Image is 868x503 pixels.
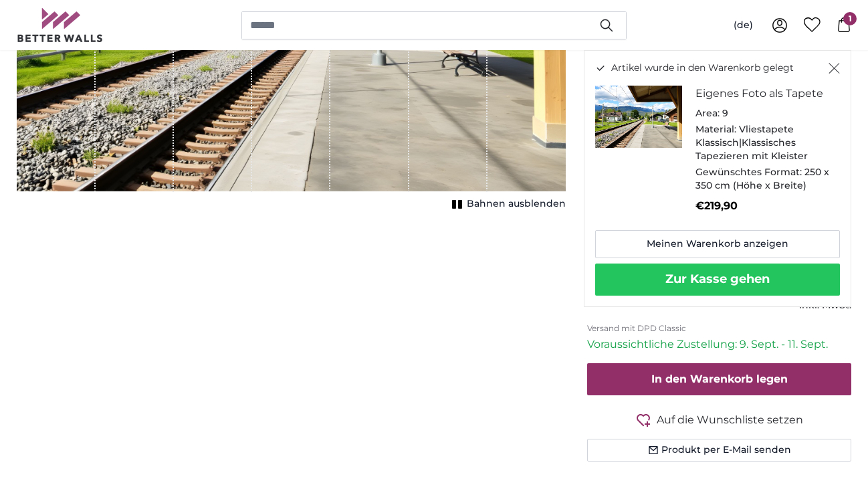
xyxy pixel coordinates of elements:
button: Auf die Wunschliste setzen [587,411,851,428]
img: Betterwalls [17,8,104,42]
button: Bahnen ausblenden [448,195,566,213]
span: Vliestapete Klassisch|Klassisches Tapezieren mit Kleister [695,123,808,162]
span: Gewünschtes Format: [695,166,802,178]
button: In den Warenkorb legen [587,363,851,395]
span: Area: [695,107,720,119]
span: Artikel wurde in den Warenkorb gelegt [611,62,794,75]
a: Meinen Warenkorb anzeigen [595,230,840,258]
div: Artikel wurde in den Warenkorb gelegt [584,50,851,307]
h3: Eigenes Foto als Tapete [695,86,829,102]
p: Voraussichtliche Zustellung: 9. Sept. - 11. Sept. [587,336,851,353]
button: Produkt per E-Mail senden [587,439,851,462]
span: 1 [843,12,857,25]
img: personalised-photo [595,86,682,148]
button: (de) [723,13,764,37]
p: €219,90 [695,198,829,214]
p: Versand mit DPD Classic [587,323,851,334]
span: Bahnen ausblenden [467,197,566,211]
button: Zur Kasse gehen [595,264,840,296]
span: 9 [722,107,728,119]
span: 250 x 350 cm (Höhe x Breite) [695,166,829,191]
button: Schließen [829,62,840,75]
span: Auf die Wunschliste setzen [657,412,803,428]
span: Material: [695,123,736,135]
span: In den Warenkorb legen [651,373,788,385]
